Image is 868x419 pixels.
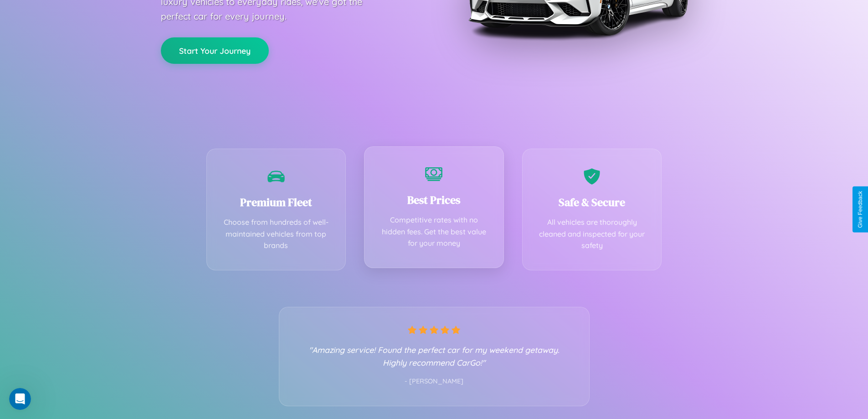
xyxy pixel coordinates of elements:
p: Choose from hundreds of well-maintained vehicles from top brands [221,217,332,252]
iframe: Intercom live chat [9,388,31,410]
h3: Best Prices [378,192,490,207]
p: "Amazing service! Found the perfect car for my weekend getaway. Highly recommend CarGo!" [298,343,571,369]
h3: Safe & Secure [536,195,648,210]
button: Start Your Journey [161,37,269,64]
p: - [PERSON_NAME] [298,376,571,388]
h3: Premium Fleet [221,195,332,210]
p: All vehicles are thoroughly cleaned and inspected for your safety [536,217,648,252]
p: Competitive rates with no hidden fees. Get the best value for your money [378,214,490,249]
div: Give Feedback [857,191,863,228]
